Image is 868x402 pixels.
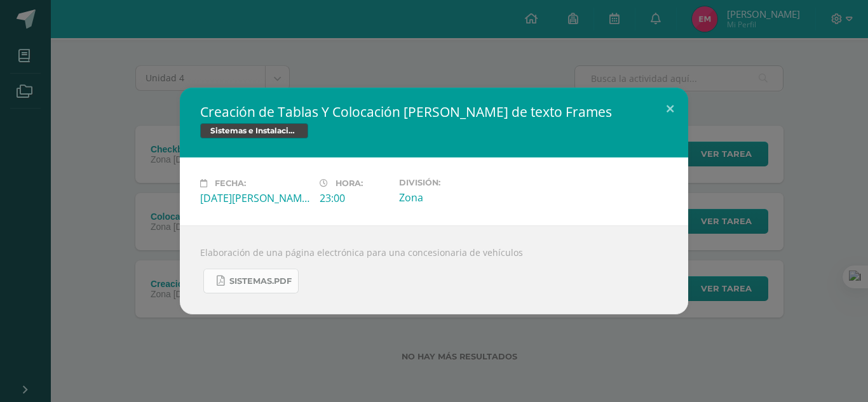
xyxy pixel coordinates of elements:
a: Sistemas.pdf [203,269,299,293]
div: Zona [399,191,508,204]
span: Sistemas.pdf [229,276,292,286]
span: Fecha: [215,178,246,188]
span: Hora: [336,178,363,188]
div: [DATE][PERSON_NAME] [200,191,309,205]
button: Close (Esc) [652,88,688,131]
span: Sistemas e Instalación de Software [200,123,308,138]
h2: Creación de Tablas Y Colocación [PERSON_NAME] de texto Frames [200,103,668,121]
div: Elaboración de una página electrónica para una concesionaria de vehículos [180,225,688,314]
label: División: [399,178,508,187]
div: 23:00 [320,191,389,205]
